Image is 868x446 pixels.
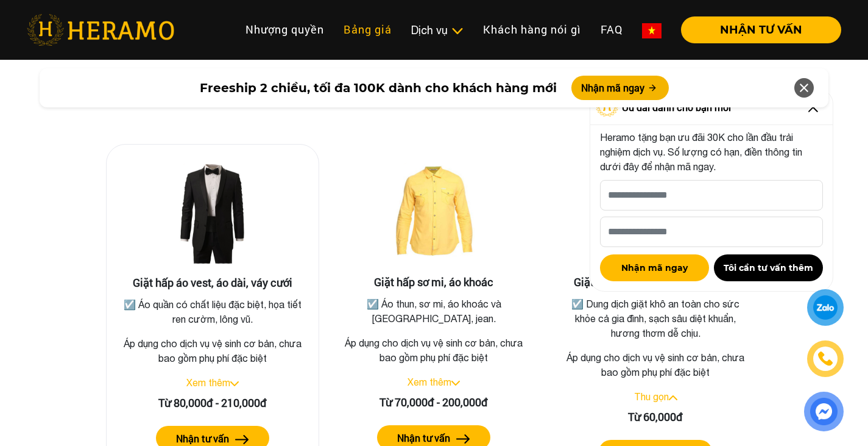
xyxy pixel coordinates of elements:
button: Tôi cần tư vấn thêm [714,254,823,281]
div: Từ 60,000đ [559,409,752,425]
img: arrow [456,434,470,444]
a: Nhượng quyền [236,16,334,43]
a: Xem thêm [186,377,230,388]
img: phone-icon [818,351,833,366]
a: Thu gọn [634,391,669,402]
img: arrow_down.svg [451,381,460,386]
div: Từ 80,000đ - 210,000đ [116,395,309,411]
img: heramo-logo.png [27,14,174,46]
p: Áp dụng cho dịch vụ vệ sinh cơ bản, chưa bao gồm phụ phí đặc biệt [116,336,309,365]
button: Nhận mã ngay [571,76,669,100]
p: ☑️ Dung dịch giặt khô an toàn cho sức khỏe cả gia đình, sạch sâu diệt khuẩn, hương thơm dễ chịu. [561,297,750,340]
img: arrow [235,435,249,444]
label: Nhận tư vấn [176,431,229,446]
a: Bảng giá [334,16,401,43]
img: Giặt hấp sơ mi, áo khoác [373,154,495,276]
img: arrow_up.svg [669,395,677,400]
h3: Giặt hấp chăn mền, thú nhồi bông [559,276,752,289]
label: Nhận tư vấn [397,431,450,445]
p: Áp dụng cho dịch vụ vệ sinh cơ bản, chưa bao gồm phụ phí đặc biệt [337,336,531,365]
img: Giặt hấp áo vest, áo dài, váy cưới [152,154,273,276]
img: vn-flag.png [642,23,662,38]
a: phone-icon [809,342,842,375]
h3: Giặt hấp sơ mi, áo khoác [337,276,531,289]
p: Heramo tặng bạn ưu đãi 30K cho lần đầu trải nghiệm dịch vụ. Số lượng có hạn, điền thông tin dưới ... [600,130,823,174]
button: Nhận mã ngay [600,254,709,281]
button: NHẬN TƯ VẤN [681,16,841,43]
a: Xem thêm [408,376,451,387]
a: NHẬN TƯ VẤN [671,24,841,35]
p: Áp dụng cho dịch vụ vệ sinh cơ bản, chưa bao gồm phụ phí đặc biệt [559,350,752,379]
p: ☑️ Áo thun, sơ mi, áo khoác và [GEOGRAPHIC_DATA], jean. [340,297,529,326]
div: Từ 70,000đ - 200,000đ [337,394,531,411]
div: Dịch vụ [411,22,464,38]
img: subToggleIcon [451,25,464,37]
h3: Giặt hấp áo vest, áo dài, váy cưới [116,276,309,290]
a: FAQ [591,16,632,43]
span: Freeship 2 chiều, tối đa 100K dành cho khách hàng mới [200,79,557,97]
a: Khách hàng nói gì [473,16,591,43]
p: ☑️ Áo quần có chất liệu đặc biệt, họa tiết ren cườm, lông vũ. [119,297,306,326]
img: arrow_down.svg [230,381,239,386]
